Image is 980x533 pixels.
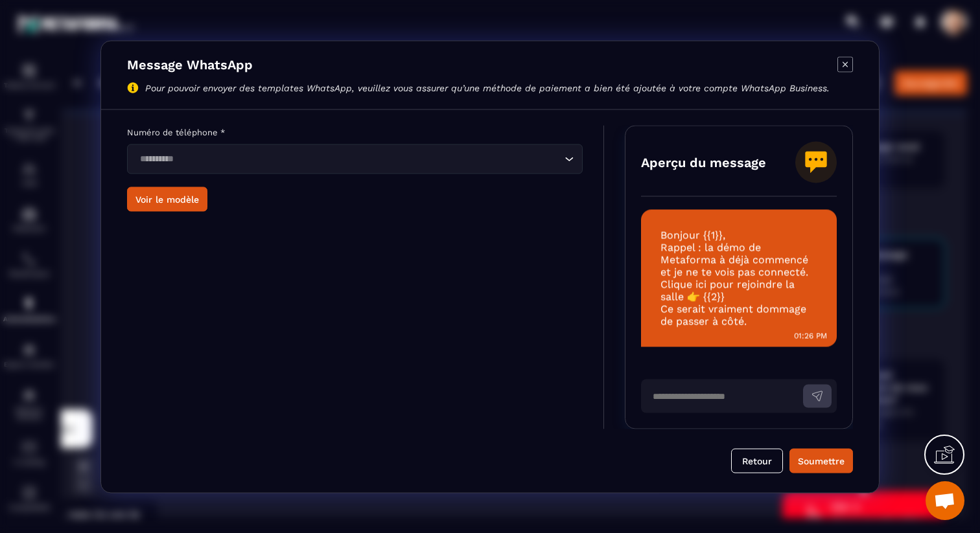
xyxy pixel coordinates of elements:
[127,56,830,72] h4: Message WhatsApp
[798,454,845,467] div: Soumettre
[127,144,583,174] div: Search for option
[731,448,783,473] button: Retour
[145,82,830,93] p: Pour pouvoir envoyer des templates WhatsApp, veuillez vous assurer qu’une méthode de paiement a b...
[127,187,207,211] button: Voir le modèle
[135,152,561,166] input: Search for option
[789,448,853,473] button: Soumettre
[926,481,964,520] a: Ouvrir le chat
[127,127,225,137] label: Numéro de téléphone *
